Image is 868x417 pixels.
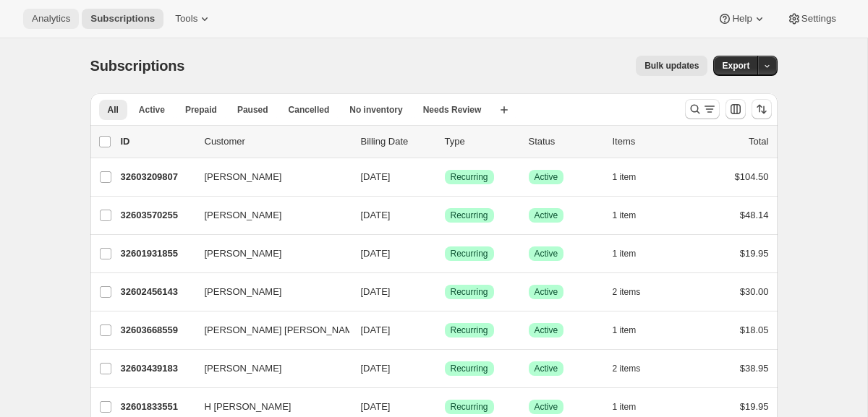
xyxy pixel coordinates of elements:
div: 32603439183[PERSON_NAME][DATE]SuccessRecurringSuccessActive2 items$38.95 [121,358,769,379]
span: Paused [237,104,268,116]
div: 32602456143[PERSON_NAME][DATE]SuccessRecurringSuccessActive2 items$30.00 [121,282,769,302]
span: Bulk updates [644,60,699,72]
span: $48.14 [740,210,769,220]
span: [DATE] [361,401,391,412]
span: [DATE] [361,324,391,335]
span: [DATE] [361,248,391,259]
span: $30.00 [740,286,769,297]
span: $38.95 [740,363,769,374]
span: Prepaid [185,104,217,116]
span: Recurring [451,210,488,221]
span: [DATE] [361,171,391,182]
button: Sort the results [752,99,772,119]
button: Export [713,56,758,76]
p: Total [749,134,768,149]
span: [DATE] [361,363,391,374]
button: Create new view [493,100,516,120]
button: [PERSON_NAME] [196,204,341,227]
span: Active [535,363,558,374]
span: Active [535,171,558,183]
span: [PERSON_NAME] [PERSON_NAME] [205,323,362,338]
button: Analytics [23,9,79,29]
div: Items [613,134,685,149]
span: 2 items [613,363,641,374]
span: Cancelled [289,104,330,116]
button: 1 item [613,205,652,225]
span: 1 item [613,401,637,413]
span: 1 item [613,324,637,336]
span: Settings [801,13,836,25]
button: Customize table column order and visibility [726,99,746,119]
button: [PERSON_NAME] [PERSON_NAME] [196,319,341,342]
button: [PERSON_NAME] [196,280,341,304]
button: Bulk updates [636,56,707,76]
span: Active [139,104,165,116]
button: 1 item [613,320,652,340]
p: 32601931855 [121,246,193,261]
span: H [PERSON_NAME] [205,400,292,414]
p: 32603570255 [121,208,193,223]
span: $18.05 [740,324,769,335]
button: Tools [166,9,221,29]
span: Subscriptions [90,58,185,74]
span: Help [732,13,752,25]
div: 32603209807[PERSON_NAME][DATE]SuccessRecurringSuccessActive1 item$104.50 [121,167,769,187]
button: 1 item [613,167,652,187]
p: 32603439183 [121,361,193,376]
button: 1 item [613,244,652,264]
div: 32603668559[PERSON_NAME] [PERSON_NAME][DATE]SuccessRecurringSuccessActive1 item$18.05 [121,320,769,340]
div: Type [445,134,517,149]
span: Recurring [451,171,488,183]
span: [PERSON_NAME] [205,170,282,184]
span: 1 item [613,248,637,259]
span: All [108,104,119,116]
span: Recurring [451,401,488,413]
span: 2 items [613,286,641,298]
button: 1 item [613,397,652,417]
span: [PERSON_NAME] [205,285,282,299]
div: 32601931855[PERSON_NAME][DATE]SuccessRecurringSuccessActive1 item$19.95 [121,244,769,264]
button: Search and filter results [685,99,720,119]
span: Active [535,324,558,336]
button: [PERSON_NAME] [196,165,341,189]
button: Help [709,9,775,29]
p: 32601833551 [121,400,193,414]
span: Analytics [32,13,70,25]
span: Recurring [451,324,488,336]
span: $19.95 [740,401,769,412]
span: $104.50 [735,171,769,182]
p: ID [121,134,193,149]
span: $19.95 [740,248,769,259]
p: 32603209807 [121,170,193,184]
span: [PERSON_NAME] [205,208,282,223]
span: Recurring [451,248,488,259]
button: Settings [778,9,845,29]
span: Recurring [451,286,488,298]
span: [DATE] [361,210,391,220]
span: Export [722,60,749,72]
span: 1 item [613,210,637,221]
span: Tools [175,13,197,25]
span: Active [535,401,558,413]
span: Active [535,286,558,298]
p: Customer [205,134,349,149]
span: Active [535,210,558,221]
p: 32603668559 [121,323,193,338]
button: 2 items [613,358,657,379]
div: 32601833551H [PERSON_NAME][DATE]SuccessRecurringSuccessActive1 item$19.95 [121,397,769,417]
span: Recurring [451,363,488,374]
p: 32602456143 [121,285,193,299]
button: [PERSON_NAME] [196,242,341,265]
span: 1 item [613,171,637,183]
div: 32603570255[PERSON_NAME][DATE]SuccessRecurringSuccessActive1 item$48.14 [121,205,769,225]
span: Needs Review [423,104,482,116]
button: 2 items [613,282,657,302]
span: Active [535,248,558,259]
p: Status [529,134,601,149]
span: Subscriptions [90,13,155,25]
span: No inventory [349,104,402,116]
span: [PERSON_NAME] [205,246,282,261]
button: Subscriptions [82,9,163,29]
p: Billing Date [361,134,433,149]
span: [DATE] [361,286,391,297]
